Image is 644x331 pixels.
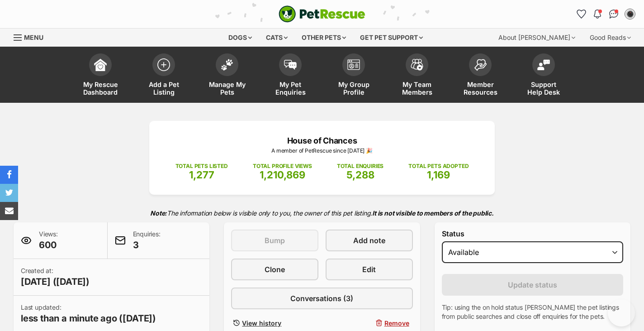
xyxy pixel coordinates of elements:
[326,230,413,251] a: Add note
[594,10,601,19] img: notifications-46538b983faf8c2785f20acdc204bb7945ddae34d4c08c2a6579f10ce5e182be.svg
[523,81,564,96] span: Support Help Desk
[326,317,413,330] button: Remove
[80,81,121,96] span: My Rescue Dashboard
[290,293,353,304] span: Conversations (3)
[474,59,487,71] img: member-resources-icon-8e73f808a243e03378d46382f2149f9095a855e16c252ad45f914b54edf8863c.svg
[231,230,318,251] button: Bump
[21,303,156,325] p: Last updated:
[337,162,384,170] p: TOTAL ENQUIRIES
[385,49,449,103] a: My Team Members
[408,162,469,170] p: TOTAL PETS ADOPTED
[353,235,385,246] span: Add note
[231,317,318,330] a: View history
[260,29,294,47] div: Cats
[326,259,413,280] a: Edit
[384,318,409,328] span: Remove
[21,312,156,325] span: less than a minute ago ([DATE])
[69,49,132,103] a: My Rescue Dashboard
[143,81,184,96] span: Add a Pet Listing
[623,7,637,21] button: My account
[195,49,259,103] a: Manage My Pets
[231,288,412,309] a: Conversations (3)
[175,162,228,170] p: TOTAL PETS LISTED
[346,169,374,181] span: 5,288
[21,275,90,288] span: [DATE] ([DATE])
[133,230,161,251] p: Enquiries:
[163,134,481,147] p: House of Chances
[460,81,501,96] span: Member Resources
[606,7,621,21] a: Conversations
[265,235,285,246] span: Bump
[512,49,575,103] a: Support Help Desk
[279,5,365,23] img: logo-cat-932fe2b9b8326f06289b0f2fb663e598f794de774fb13d1741a6617ecf9a85b4.svg
[14,29,50,45] a: Menu
[94,58,107,71] img: dashboard-icon-eb2f2d2d3e046f16d808141f083e7271f6b2e854fb5c12c21221c1fb7104beca.svg
[284,60,297,70] img: pet-enquiries-icon-7e3ad2cf08bfb03b45e93fb7055b45f3efa6380592205ae92323e6603595dc1f.svg
[609,10,619,19] img: chat-41dd97257d64d25036548639549fe6c8038ab92f7586957e7f3b1b290dea8141.svg
[608,299,635,326] iframe: Help Scout Beacon - Open
[157,58,170,71] img: add-pet-listing-icon-0afa8454b4691262ce3f59096e99ab1cd57d4a30225e0717b998d2c9b9846f56.svg
[132,49,195,103] a: Add a Pet Listing
[295,29,352,47] div: Other pets
[442,230,623,238] label: Status
[253,162,312,170] p: TOTAL PROFILE VIEWS
[411,59,423,71] img: team-members-icon-5396bd8760b3fe7c0b43da4ab00e1e3bb1a5d9ba89233759b79545d2d3fc5d0d.svg
[270,81,311,96] span: My Pet Enquiries
[265,264,285,275] span: Clone
[583,29,637,47] div: Good Reads
[242,318,281,328] span: View history
[427,169,450,181] span: 1,169
[21,266,90,288] p: Created at:
[442,303,623,321] p: Tip: using the on hold status [PERSON_NAME] the pet listings from public searches and close off e...
[492,29,582,47] div: About [PERSON_NAME]
[442,274,623,296] button: Update status
[322,49,385,103] a: My Group Profile
[39,239,58,251] span: 600
[231,259,318,280] a: Clone
[574,7,588,21] a: Favourites
[189,169,214,181] span: 1,277
[207,81,247,96] span: Manage My Pets
[508,279,557,290] span: Update status
[150,209,167,217] strong: Note:
[221,59,233,71] img: manage-my-pets-icon-02211641906a0b7f246fdf0571729dbe1e7629f14944591b6c1af311fb30b64b.svg
[133,239,161,251] span: 3
[397,81,437,96] span: My Team Members
[163,147,481,155] p: A member of PetRescue since [DATE] 🎉
[279,5,365,23] a: PetRescue
[24,34,43,41] span: Menu
[590,7,605,21] button: Notifications
[260,169,305,181] span: 1,210,869
[574,7,637,21] ul: Account quick links
[333,81,374,96] span: My Group Profile
[347,59,360,70] img: group-profile-icon-3fa3cf56718a62981997c0bc7e787c4b2cf8bcc04b72c1350f741eb67cf2f40e.svg
[372,209,494,217] strong: It is not visible to members of the public.
[537,59,550,70] img: help-desk-icon-fdf02630f3aa405de69fd3d07c3f3aa587a6932b1a1747fa1d2bba05be0121f9.svg
[449,49,512,103] a: Member Resources
[14,204,630,222] p: The information below is visible only to you, the owner of this pet listing.
[222,29,258,47] div: Dogs
[39,230,58,251] p: Views:
[362,264,376,275] span: Edit
[354,29,429,47] div: Get pet support
[625,10,635,19] img: Lauren O'Grady profile pic
[259,49,322,103] a: My Pet Enquiries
